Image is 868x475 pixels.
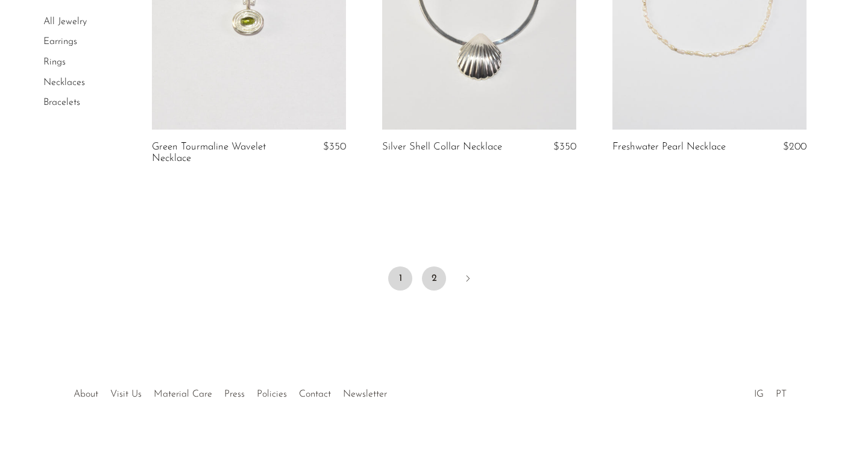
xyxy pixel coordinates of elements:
a: Visit Us [110,389,142,399]
a: Contact [299,389,331,399]
a: Material Care [154,389,212,399]
a: About [74,389,98,399]
a: Silver Shell Collar Necklace [382,142,502,153]
a: Rings [43,57,66,67]
a: 2 [422,266,446,291]
ul: Social Medias [748,380,793,403]
span: $350 [323,142,346,152]
a: Necklaces [43,78,85,87]
a: Freshwater Pearl Necklace [612,142,726,153]
ul: Quick links [68,380,393,403]
a: Next [456,266,480,293]
a: Green Tourmaline Wavelet Necklace [152,142,280,164]
a: Earrings [43,37,77,47]
a: All Jewelry [43,17,87,27]
span: $350 [553,142,576,152]
a: Bracelets [43,98,80,107]
span: 1 [388,266,412,291]
span: $200 [783,142,807,152]
a: PT [776,389,787,399]
a: IG [754,389,764,399]
a: Press [224,389,245,399]
a: Policies [257,389,287,399]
